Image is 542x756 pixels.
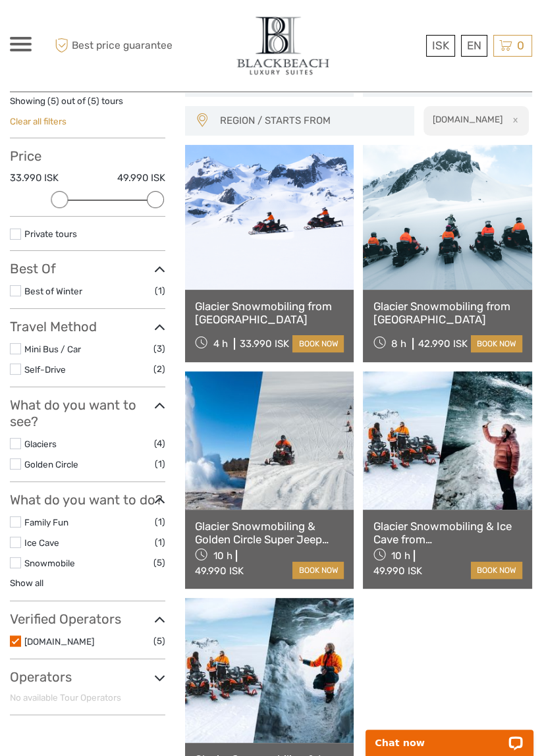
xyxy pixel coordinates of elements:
a: book now [471,562,522,579]
a: Snowmobile [24,558,75,568]
img: 821-d0172702-669c-46bc-8e7c-1716aae4eeb1_logo_big.jpg [230,13,335,78]
a: [DOMAIN_NAME] [24,636,94,647]
a: Glacier Snowmobiling from [GEOGRAPHIC_DATA] [195,300,344,327]
button: REGION / STARTS FROM [214,110,408,132]
a: Glacier Snowmobiling & Golden Circle Super Jeep Adventure [195,520,344,547]
a: Glacier Snowmobiling & Ice Cave from [GEOGRAPHIC_DATA] [373,520,522,547]
a: Glaciers [24,439,57,449]
a: Ice Cave [24,537,59,548]
span: (5) [153,634,165,649]
span: 10 h [391,550,410,562]
div: 49.990 ISK [195,565,244,577]
a: Show all [10,578,43,588]
a: Family Fun [24,517,68,527]
span: (1) [155,535,165,550]
button: x [504,113,522,126]
div: 42.990 ISK [418,338,468,350]
h3: Verified Operators [10,611,165,627]
div: 33.990 ISK [240,338,289,350]
span: 10 h [213,550,232,562]
span: (2) [153,362,165,377]
a: Golden Circle [24,459,78,470]
span: ISK [432,39,449,52]
span: (3) [153,341,165,356]
a: Best of Winter [24,286,82,296]
a: book now [292,335,344,352]
label: 5 [91,95,96,107]
a: Private tours [24,229,77,239]
span: 4 h [213,338,228,350]
label: 33.990 ISK [10,171,59,185]
a: Glacier Snowmobiling from [GEOGRAPHIC_DATA] [373,300,522,327]
div: 49.990 ISK [373,565,421,577]
h3: Best Of [10,261,165,277]
span: No available Tour Operators [10,692,121,703]
span: (1) [155,456,165,472]
a: Self-Drive [24,364,66,375]
span: 0 [515,39,526,52]
a: Clear all filters [10,116,67,126]
h2: [DOMAIN_NAME] [433,114,502,124]
iframe: LiveChat chat widget [357,715,542,756]
a: book now [471,335,522,352]
span: (4) [154,436,165,451]
h3: Travel Method [10,319,165,335]
span: (1) [155,514,165,529]
h3: What do you want to see? [10,397,165,429]
span: 8 h [391,338,406,350]
h3: Operators [10,669,165,685]
div: Showing ( ) out of ( ) tours [10,95,165,115]
a: Mini Bus / Car [24,344,81,354]
span: (1) [155,283,165,298]
span: Best price guarantee [51,35,173,57]
h3: What do you want to do? [10,492,165,508]
h3: Price [10,148,165,164]
span: (5) [153,555,165,570]
label: 49.990 ISK [117,171,165,185]
a: book now [292,562,344,579]
label: 5 [51,95,56,107]
div: EN [461,35,487,57]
